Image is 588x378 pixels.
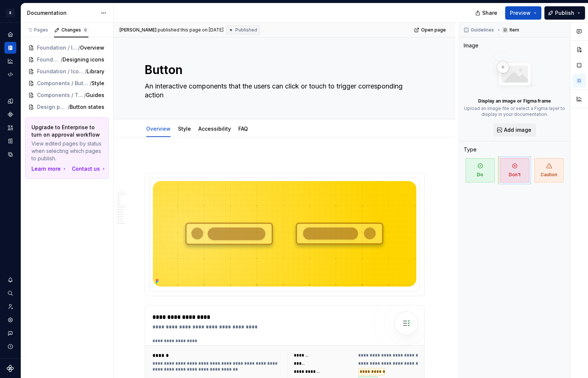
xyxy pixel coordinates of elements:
button: Do [464,156,497,184]
button: Caution [532,156,565,184]
span: [PERSON_NAME] [120,27,157,33]
span: Published [235,27,257,33]
span: Don't [500,158,529,183]
button: Notifications [4,274,16,286]
div: Pages [27,27,48,33]
a: Documentation [4,42,16,54]
button: Search ⌘K [4,287,16,299]
a: Contact us [72,165,107,173]
span: Guidelines [471,27,494,33]
span: Button states [70,103,104,111]
a: Components / Button/Style [25,77,109,89]
a: Invite team [4,301,16,312]
a: Accessibility [198,126,231,132]
button: Guidelines [461,25,497,35]
svg: Supernova Logo [7,365,14,372]
p: Upgrade to Enterprise to turn on approval workflow [31,124,103,138]
span: / [84,91,86,99]
button: Publish [544,6,585,20]
a: Storybook stories [4,135,16,147]
span: Foundation / Icons [37,56,61,63]
div: Image [464,42,478,49]
span: Caution [534,158,564,183]
a: Code automation [4,68,16,80]
div: Overview [143,121,174,136]
span: Components / Table [37,91,84,99]
span: Open page [421,27,446,33]
a: Open page [412,25,449,35]
a: Learn more [31,165,67,173]
div: Accessibility [195,121,234,136]
a: Components [4,108,16,120]
a: Settings [4,314,16,326]
a: Overview [146,126,171,132]
span: Foundation / Icons [37,44,78,51]
a: Foundation / Icons/Library [25,66,109,77]
a: FAQ [238,126,248,132]
a: Analytics [4,55,16,67]
span: Library [87,68,104,75]
button: Contact support [4,327,16,339]
div: Style [175,121,194,136]
p: Upload an image file or select a Figma layer to display in your documentation. [464,106,565,117]
span: Add image [504,126,531,134]
span: Designing icons [63,56,104,63]
span: Foundation / Icons [37,68,85,75]
span: / [68,103,70,111]
span: / [90,80,91,87]
div: B [6,9,15,17]
a: Components / Table/Guides [25,89,109,101]
a: Home [4,29,16,40]
p: View edited pages by status when selecting which pages to publish. [31,140,103,162]
span: Preview [510,9,531,17]
button: B [1,5,19,21]
button: Preview [505,6,541,20]
a: Data sources [4,148,16,160]
span: Guides [86,91,104,99]
span: / [85,68,87,75]
span: / [78,44,80,51]
a: Foundation / Icons/Designing icons [25,54,109,66]
textarea: An interactive components that the users can click or touch to trigger corresponding action [143,80,423,101]
span: Style [91,80,104,87]
div: Documentation [27,9,97,17]
a: Style [178,126,191,132]
span: Share [482,9,497,17]
a: Design patterns/Button states [25,101,109,113]
span: Components / Button [37,80,90,87]
div: Changes [61,27,88,33]
span: Design patterns [37,103,68,111]
button: Don't [498,156,531,184]
span: Publish [555,9,574,17]
div: FAQ [235,121,251,136]
textarea: Button [143,61,423,79]
span: Overview [80,44,104,51]
div: published this page on [DATE] [158,27,224,33]
p: Display an image or Figma frame [478,98,551,104]
div: Type [464,146,477,153]
button: Add image [493,123,536,137]
a: Foundation / Icons/Overview [25,42,109,54]
a: Design tokens [4,95,16,107]
span: / [61,56,63,63]
span: 6 [83,27,88,33]
a: Assets [4,122,16,134]
button: Share [471,6,502,20]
